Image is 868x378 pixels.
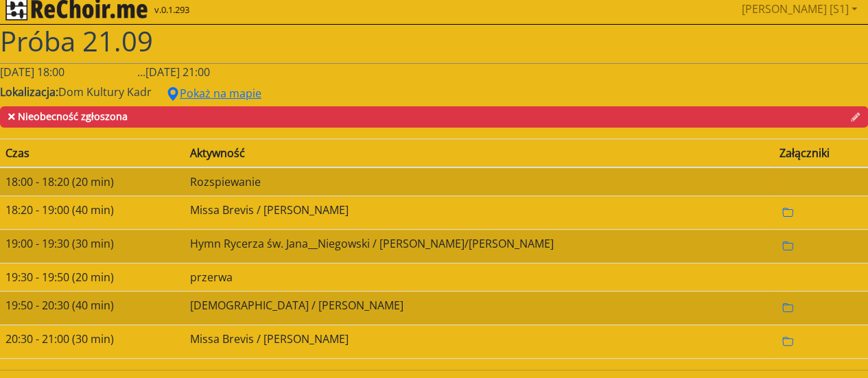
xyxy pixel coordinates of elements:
span: v.0.1.293 [154,3,189,17]
td: przerwa [185,263,774,291]
svg: folder [782,241,793,252]
svg: folder [782,336,793,347]
span: Nieobecność zgłoszona [18,110,128,123]
td: [DEMOGRAPHIC_DATA] / [PERSON_NAME] [185,291,774,324]
span: [DATE] 21:00 [145,64,210,80]
svg: geo alt fill [166,87,180,101]
td: Rozspiewanie [185,167,774,196]
td: Missa Brevis / [PERSON_NAME] [185,324,774,358]
span: Dom Kultury Kadr [58,84,152,99]
svg: folder [782,303,793,314]
svg: folder [782,207,793,218]
td: Missa Brevis / [PERSON_NAME] [185,196,774,229]
div: Czas [5,145,179,161]
div: Załączniki [779,145,863,161]
button: geo alt fillPokaż na mapie [157,80,270,106]
div: Aktywność [190,145,769,161]
td: Hymn Rycerza św. Jana__Niegowski / [PERSON_NAME]/[PERSON_NAME] [185,229,774,263]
